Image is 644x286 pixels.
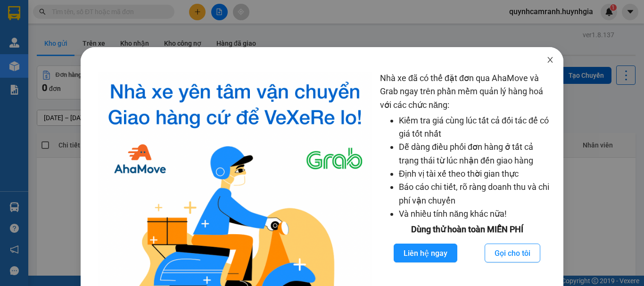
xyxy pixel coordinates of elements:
[394,244,457,262] button: Liên hệ ngay
[485,244,540,262] button: Gọi cho tôi
[399,167,554,180] li: Định vị tài xế theo thời gian thực
[399,180,554,207] li: Báo cáo chi tiết, rõ ràng doanh thu và chi phí vận chuyển
[546,56,554,64] span: close
[399,114,554,141] li: Kiểm tra giá cùng lúc tất cả đối tác để có giá tốt nhất
[537,47,563,74] button: Close
[495,247,530,259] span: Gọi cho tôi
[380,223,554,236] div: Dùng thử hoàn toàn MIỄN PHÍ
[399,140,554,167] li: Dễ dàng điều phối đơn hàng ở tất cả trạng thái từ lúc nhận đến giao hàng
[404,247,447,259] span: Liên hệ ngay
[399,207,554,221] li: Và nhiều tính năng khác nữa!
